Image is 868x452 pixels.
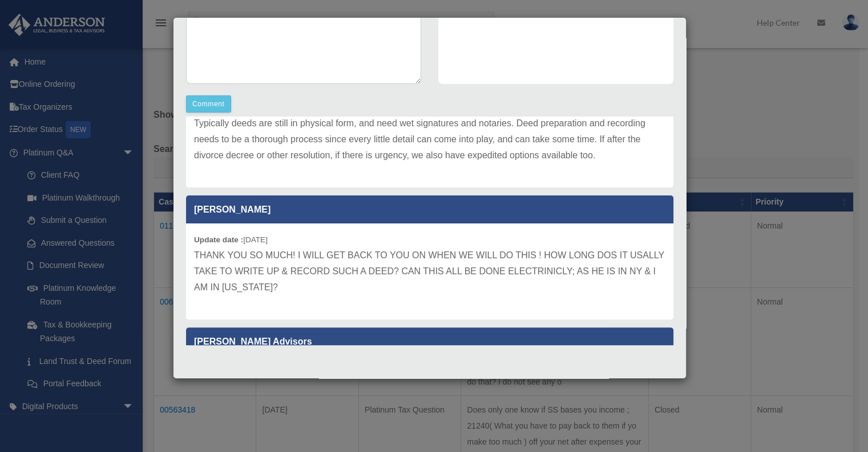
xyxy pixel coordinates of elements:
p: [PERSON_NAME] Advisors [186,327,673,355]
b: Update date : [194,235,243,244]
p: THANK YOU SO MUCH! I WILL GET BACK TO YOU ON WHEN WE WILL DO THIS ! HOW LONG DOS IT USALLY TAKE T... [194,247,665,295]
small: [DATE] [194,235,268,244]
p: [PERSON_NAME] [186,195,673,223]
p: Typically deeds are still in physical form, and need wet signatures and notaries. Deed preparatio... [194,115,665,163]
button: Comment [186,95,231,113]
